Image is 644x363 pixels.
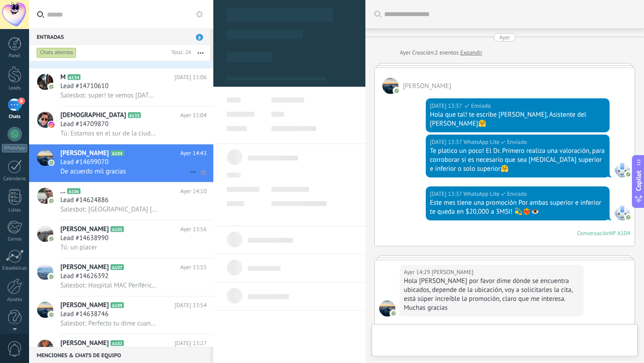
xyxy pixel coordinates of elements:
a: Expandir [460,48,482,57]
span: ... [60,187,65,196]
span: A107 [110,264,123,270]
span: Enviado [471,101,491,110]
span: [PERSON_NAME] [60,301,109,310]
div: Ayer 14:29 [404,268,432,277]
span: WhatsApp Lite [614,161,630,177]
img: com.amocrm.amocrmwa.svg [390,310,397,317]
div: Conversación [577,229,610,237]
span: A104 [110,150,123,156]
span: 8 [18,97,25,105]
div: Hola que tal! te escribe [PERSON_NAME], Asistente del [PERSON_NAME]🤗 [430,110,606,128]
span: Laura [432,268,473,277]
span: M [60,73,66,82]
div: Hola [PERSON_NAME] por favor dime dónde se encuentra ubicados, depende de la ubicación, voy a sol... [404,277,580,312]
span: Enviado [507,190,527,198]
div: Listas [2,207,28,213]
img: icon [48,122,55,128]
a: avataricon[PERSON_NAME]A107Ayer 13:55Lead #14626392Salesbot: Hospital MAC Periférico Sur [URL][DO... [29,258,213,296]
img: com.amocrm.amocrmwa.svg [625,214,631,220]
div: Calendario [2,176,28,182]
img: com.amocrm.amocrmwa.svg [625,171,631,177]
span: A134 [68,74,80,80]
img: icon [48,84,55,90]
span: Salesbot: Hospital MAC Periférico Sur [URL][DOMAIN_NAME] [60,281,157,290]
span: Lead #14624886 [60,196,109,205]
div: Ajustes [2,297,28,303]
span: A106 [67,188,80,194]
div: Panel [2,53,28,59]
a: avatariconMA134[DATE] 15:06Lead #14710610Salesbot: super! te vemos [DATE] !!! [29,68,213,106]
span: [PERSON_NAME] [60,225,109,234]
img: icon [48,236,55,242]
div: Entradas [29,29,210,45]
div: WhatsApp [2,144,27,152]
img: icon [48,312,55,318]
span: [PERSON_NAME] [60,339,109,348]
span: Laura [379,300,395,317]
span: A109 [110,302,123,308]
a: avataricon[PERSON_NAME]A105Ayer 13:56Lead #14638990Tú: un placer [29,220,213,258]
div: Te platico un poco! El Dr. Primero realiza una valoración, para corroborar si es necesario que se... [430,147,606,173]
span: Ayer 15:04 [180,111,207,120]
span: [DATE] 15:06 [174,73,207,82]
span: Copilot [634,171,643,191]
a: avataricon[DEMOGRAPHIC_DATA]A135Ayer 15:04Lead #14709870Tú: Estamos en el sur de la ciudad en cli... [29,106,213,144]
span: Laura [382,78,398,94]
div: Creación: [400,48,482,57]
img: icon [48,274,55,280]
span: Laura [403,82,451,90]
div: Ayer [499,33,510,42]
span: De acuerdo mil gracias [60,167,126,176]
span: Tú: Estamos en el sur de la ciudad en clinica MAC y [GEOGRAPHIC_DATA][PERSON_NAME], así como en I... [60,129,157,138]
span: Salesbot: [GEOGRAPHIC_DATA] [URL][DOMAIN_NAME] [60,205,157,214]
span: Tú: un placer [60,243,97,252]
div: Este mes tiene una promoción Por ambas superior e inferior te queda en $20,000 a 3MSI! 💫❤️‍🔥👁️ [430,198,606,216]
span: Lead #14638746 [60,310,109,319]
img: com.amocrm.amocrmwa.svg [394,88,400,94]
span: A135 [128,112,141,118]
span: Salesbot: Perfecto tu dime cuando te queda venir y aprox que hora para agendarte [60,319,157,328]
span: [DATE] 13:27 [174,339,207,348]
a: avataricon[PERSON_NAME]A104Ayer 14:43Lead #14699070De acuerdo mil gracias [29,144,213,182]
span: Enviado [507,138,527,147]
div: Leads [2,85,28,91]
span: WhatsApp Lite [463,138,499,147]
div: [DATE] 13:37 [430,101,463,110]
div: Chats abiertos [37,47,76,58]
span: [DEMOGRAPHIC_DATA] [60,111,126,120]
span: Lead #14710610 [60,82,109,91]
span: Lead #14699070 [60,158,109,167]
span: Salesbot: super! te vemos [DATE] !!! [60,91,157,100]
span: Lead #14709870 [60,120,109,129]
div: Chats [2,114,28,120]
div: [DATE] 13:37 [430,190,463,198]
div: Estadísticas [2,266,28,271]
a: avataricon...A106Ayer 14:10Lead #14624886Salesbot: [GEOGRAPHIC_DATA] [URL][DOMAIN_NAME] [29,182,213,220]
span: Ayer 14:43 [180,149,207,158]
div: [DATE] 13:37 [430,138,463,147]
img: icon [48,160,55,166]
div: Correo [2,236,28,242]
span: 8 [196,34,203,41]
span: 2 eventos [435,48,458,57]
span: Ayer 14:10 [180,187,207,196]
span: Ayer 13:55 [180,263,207,272]
span: [PERSON_NAME] [60,149,109,158]
span: Lead #14638990 [60,234,109,243]
span: WhatsApp Lite [463,190,499,198]
span: [PERSON_NAME] [60,263,109,272]
img: icon [48,198,55,204]
div: Ayer [400,48,412,57]
div: Total: 24 [168,48,191,57]
div: № A104 [610,229,630,237]
span: Lead #14626392 [60,272,109,281]
span: Ayer 13:56 [180,225,207,234]
div: Menciones & Chats de equipo [29,347,210,363]
span: A105 [110,226,123,232]
span: WhatsApp Lite [614,204,630,220]
span: [DATE] 13:54 [174,301,207,310]
a: avataricon[PERSON_NAME]A109[DATE] 13:54Lead #14638746Salesbot: Perfecto tu dime cuando te queda v... [29,296,213,334]
span: A102 [110,340,123,346]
